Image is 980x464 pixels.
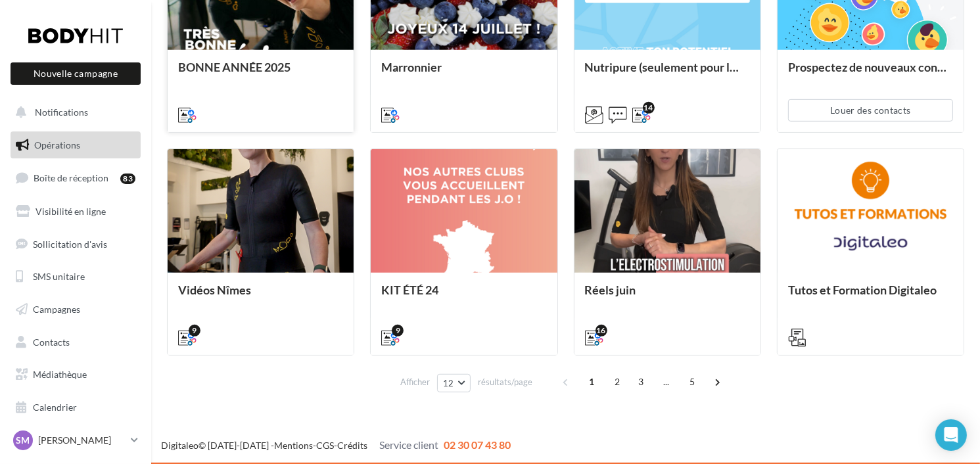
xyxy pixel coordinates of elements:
a: Calendrier [8,394,143,421]
a: Mentions [274,440,313,451]
span: Opérations [34,139,80,151]
div: Réels juin [585,283,750,310]
button: Louer des contacts [788,99,953,122]
span: Boîte de réception [34,172,108,183]
button: Nouvelle campagne [11,62,141,85]
a: Opérations [8,131,143,159]
span: Calendrier [33,402,77,413]
button: 12 [437,374,471,392]
div: Nutripure (seulement pour les clubs test) [585,60,750,87]
span: Afficher [400,376,430,388]
a: SM [PERSON_NAME] [11,428,141,453]
span: Médiathèque [33,369,87,380]
div: Open Intercom Messenger [935,419,967,451]
span: 2 [607,371,628,392]
div: Vidéos Nîmes [178,283,343,310]
span: Notifications [35,106,88,118]
div: 16 [595,325,607,336]
span: Campagnes [33,304,80,315]
a: Boîte de réception83 [8,164,143,192]
span: ... [656,371,677,392]
a: Sollicitation d'avis [8,231,143,258]
p: [PERSON_NAME] [38,434,126,447]
span: © [DATE]-[DATE] - - - [161,440,511,451]
a: Médiathèque [8,361,143,388]
a: CGS [316,440,334,451]
a: Crédits [337,440,367,451]
span: 02 30 07 43 80 [444,438,511,451]
span: Sollicitation d'avis [33,238,107,249]
a: Contacts [8,329,143,356]
div: 14 [643,102,655,114]
span: 3 [630,371,651,392]
div: Tutos et Formation Digitaleo [788,283,953,310]
span: Contacts [33,336,70,348]
span: 12 [443,378,454,388]
span: 1 [581,371,602,392]
a: SMS unitaire [8,263,143,290]
a: Visibilité en ligne [8,198,143,225]
div: BONNE ANNÉE 2025 [178,60,343,87]
span: Service client [379,438,438,451]
button: Notifications [8,99,138,126]
span: Visibilité en ligne [35,206,106,217]
a: Digitaleo [161,440,198,451]
div: Prospectez de nouveaux contacts [788,60,953,87]
div: 9 [392,325,404,336]
div: Marronnier [381,60,546,87]
span: SMS unitaire [33,271,85,282]
span: SM [16,434,30,447]
div: 9 [189,325,200,336]
span: 5 [682,371,703,392]
span: résultats/page [478,376,532,388]
div: KIT ÉTÉ 24 [381,283,546,310]
a: Campagnes [8,296,143,323]
div: 83 [120,174,135,184]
